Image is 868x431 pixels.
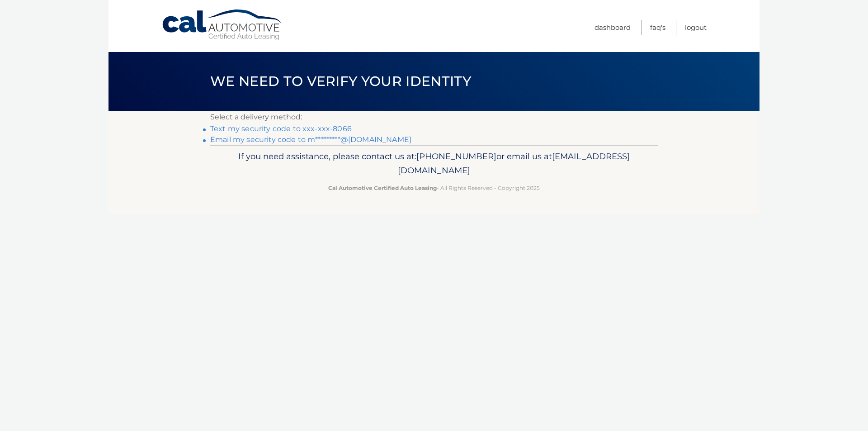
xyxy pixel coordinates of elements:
[161,9,283,41] a: Cal Automotive
[416,151,496,161] span: [PHONE_NUMBER]
[210,135,411,144] a: Email my security code to m*********@[DOMAIN_NAME]
[685,20,707,35] a: Logout
[650,20,665,35] a: FAQ's
[216,183,652,193] p: - All Rights Reserved - Copyright 2025
[594,20,631,35] a: Dashboard
[210,73,471,90] span: We need to verify your identity
[328,185,437,191] strong: Cal Automotive Certified Auto Leasing
[210,124,352,133] a: Text my security code to xxx-xxx-8066
[210,111,658,123] p: Select a delivery method:
[216,149,652,178] p: If you need assistance, please contact us at: or email us at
